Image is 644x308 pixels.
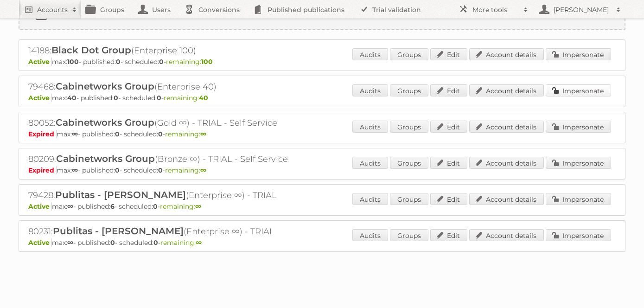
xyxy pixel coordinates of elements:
[28,225,353,237] h2: 80231: (Enterprise ∞) - TRIAL
[430,193,467,205] a: Edit
[390,193,428,205] a: Groups
[28,238,616,247] p: max: - published: - scheduled: -
[28,45,353,57] h2: 14188: (Enterprise 100)
[153,202,158,211] strong: 0
[165,130,206,138] span: remaining:
[67,202,73,211] strong: ∞
[110,238,115,247] strong: 0
[110,202,115,211] strong: 6
[469,193,544,205] a: Account details
[430,157,467,169] a: Edit
[28,166,57,174] span: Expired
[28,202,52,211] span: Active
[28,130,616,138] p: max: - published: - scheduled: -
[28,202,616,211] p: max: - published: - scheduled: -
[165,166,206,174] span: remaining:
[469,121,544,133] a: Account details
[200,166,206,174] strong: ∞
[53,225,184,237] span: Publitas - [PERSON_NAME]
[546,84,611,96] a: Impersonate
[469,229,544,241] a: Account details
[164,94,208,102] span: remaining:
[28,117,353,129] h2: 80052: (Gold ∞) - TRIAL - Self Service
[352,84,388,96] a: Audits
[159,58,164,66] strong: 0
[28,166,616,174] p: max: - published: - scheduled: -
[158,130,163,138] strong: 0
[199,94,208,102] strong: 40
[352,229,388,241] a: Audits
[390,157,428,169] a: Groups
[51,45,131,56] span: Black Dot Group
[28,238,52,247] span: Active
[430,48,467,60] a: Edit
[546,229,611,241] a: Impersonate
[28,58,52,66] span: Active
[72,130,78,138] strong: ∞
[469,84,544,96] a: Account details
[153,238,158,247] strong: 0
[430,84,467,96] a: Edit
[28,58,616,66] p: max: - published: - scheduled: -
[56,81,154,92] span: Cabinetworks Group
[472,5,519,14] h2: More tools
[56,117,154,128] span: Cabinetworks Group
[28,153,353,165] h2: 80209: (Bronze ∞) - TRIAL - Self Service
[390,48,428,60] a: Groups
[390,121,428,133] a: Groups
[551,5,612,14] h2: [PERSON_NAME]
[67,58,79,66] strong: 100
[390,84,428,96] a: Groups
[160,202,201,211] span: remaining:
[157,94,161,102] strong: 0
[546,193,611,205] a: Impersonate
[28,94,52,102] span: Active
[546,157,611,169] a: Impersonate
[67,94,77,102] strong: 40
[56,153,155,164] span: Cabinetworks Group
[546,48,611,60] a: Impersonate
[115,166,120,174] strong: 0
[28,189,353,201] h2: 79428: (Enterprise ∞) - TRIAL
[352,193,388,205] a: Audits
[196,238,202,247] strong: ∞
[430,229,467,241] a: Edit
[469,157,544,169] a: Account details
[37,5,68,14] h2: Accounts
[390,229,428,241] a: Groups
[67,238,73,247] strong: ∞
[55,189,186,200] span: Publitas - [PERSON_NAME]
[430,121,467,133] a: Edit
[160,238,202,247] span: remaining:
[28,94,616,102] p: max: - published: - scheduled: -
[200,130,206,138] strong: ∞
[352,157,388,169] a: Audits
[114,94,118,102] strong: 0
[201,58,213,66] strong: 100
[469,48,544,60] a: Account details
[546,121,611,133] a: Impersonate
[352,121,388,133] a: Audits
[352,48,388,60] a: Audits
[116,58,121,66] strong: 0
[28,81,353,93] h2: 79468: (Enterprise 40)
[195,202,201,211] strong: ∞
[158,166,163,174] strong: 0
[115,130,120,138] strong: 0
[166,58,213,66] span: remaining:
[28,130,57,138] span: Expired
[72,166,78,174] strong: ∞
